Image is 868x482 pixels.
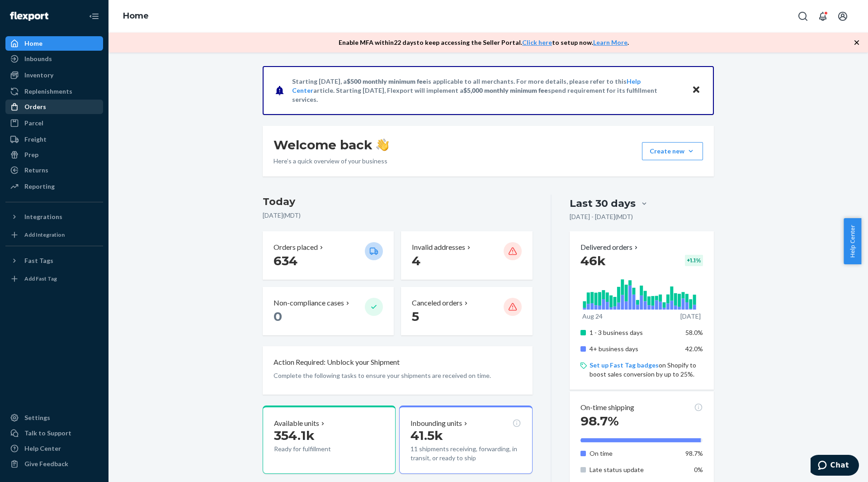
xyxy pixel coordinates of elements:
[844,218,861,264] button: Help Center
[463,86,548,94] span: $5,000 monthly minimum fee
[5,272,103,286] a: Add Fast Tag
[274,253,297,268] span: 634
[590,344,679,353] p: 4+ business days
[590,465,679,474] p: Late status update
[24,150,38,159] div: Prep
[580,253,606,268] span: 46k
[690,84,702,97] button: Close
[24,256,53,265] div: Fast Tags
[410,444,521,463] p: 11 shipments receiving, forwarding, in transit, or ready to ship
[5,68,103,82] a: Inventory
[274,242,318,253] p: Orders placed
[814,7,832,25] button: Open notifications
[794,7,812,25] button: Open Search Box
[694,466,703,473] span: 0%
[5,163,103,177] a: Returns
[410,418,462,429] p: Inbounding units
[5,410,103,425] a: Settings
[580,413,619,429] span: 98.7%
[5,457,103,471] button: Give Feedback
[274,157,389,166] p: Here’s a quick overview of your business
[685,255,703,266] div: + 1.1 %
[274,428,315,443] span: 354.1k
[401,231,532,280] button: Invalid addresses 4
[376,138,389,151] img: hand-wave emoji
[274,371,522,380] p: Complete the following tasks to ensure your shipments are received on time.
[24,413,50,422] div: Settings
[10,12,48,21] img: Flexport logo
[410,428,443,443] span: 41.5k
[5,210,103,224] button: Integrations
[5,52,103,66] a: Inbounds
[123,11,149,21] a: Home
[274,444,358,453] p: Ready for fulfillment
[522,38,552,46] a: Click here
[24,119,43,128] div: Parcel
[274,137,389,153] h1: Welcome back
[5,100,103,114] a: Orders
[24,39,42,48] div: Home
[274,357,400,367] p: Action Required: Unblock your Shipment
[5,116,103,130] a: Parcel
[685,449,703,457] span: 98.7%
[593,38,627,46] a: Learn More
[274,309,282,324] span: 0
[263,406,396,474] button: Available units354.1kReady for fulfillment
[292,77,683,104] p: Starting [DATE], a is applicable to all merchants. For more details, please refer to this article...
[24,459,68,468] div: Give Feedback
[24,102,46,111] div: Orders
[582,312,603,321] p: Aug 24
[24,135,47,144] div: Freight
[347,77,426,85] span: $500 monthly minimum fee
[401,287,532,335] button: Canceled orders 5
[24,166,48,175] div: Returns
[580,242,640,253] button: Delivered orders
[24,444,61,453] div: Help Center
[116,3,156,29] ol: breadcrumbs
[24,212,62,221] div: Integrations
[5,36,103,51] a: Home
[24,275,57,282] div: Add Fast Tag
[412,298,462,308] p: Canceled orders
[570,196,636,210] div: Last 30 days
[5,148,103,162] a: Prep
[24,54,52,63] div: Inbounds
[24,429,71,438] div: Talk to Support
[5,441,103,456] a: Help Center
[24,182,55,191] div: Reporting
[590,449,679,458] p: On time
[570,212,633,221] p: [DATE] - [DATE] ( MDT )
[263,231,394,280] button: Orders placed 634
[834,7,852,25] button: Open account menu
[5,253,103,268] button: Fast Tags
[263,195,533,209] h3: Today
[590,361,703,379] p: on Shopify to boost sales conversion by up to 25%.
[412,253,420,268] span: 4
[24,71,53,80] div: Inventory
[5,84,103,99] a: Replenishments
[412,242,465,253] p: Invalid addresses
[680,312,701,321] p: [DATE]
[263,287,394,335] button: Non-compliance cases 0
[642,142,703,160] button: Create new
[590,361,659,369] a: Set up Fast Tag badges
[263,211,533,220] p: [DATE] ( MDT )
[5,132,103,147] a: Freight
[5,228,103,242] a: Add Integration
[412,309,419,324] span: 5
[85,7,103,25] button: Close Navigation
[580,402,634,413] p: On-time shipping
[5,426,103,440] button: Talk to Support
[685,345,703,353] span: 42.0%
[811,455,859,477] iframe: Opens a widget where you can chat to one of our agents
[5,179,103,194] a: Reporting
[590,328,679,337] p: 1 - 3 business days
[685,329,703,336] span: 58.0%
[399,406,532,474] button: Inbounding units41.5k11 shipments receiving, forwarding, in transit, or ready to ship
[24,87,72,96] div: Replenishments
[339,38,629,47] p: Enable MFA within 22 days to keep accessing the Seller Portal. to setup now. .
[274,418,319,429] p: Available units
